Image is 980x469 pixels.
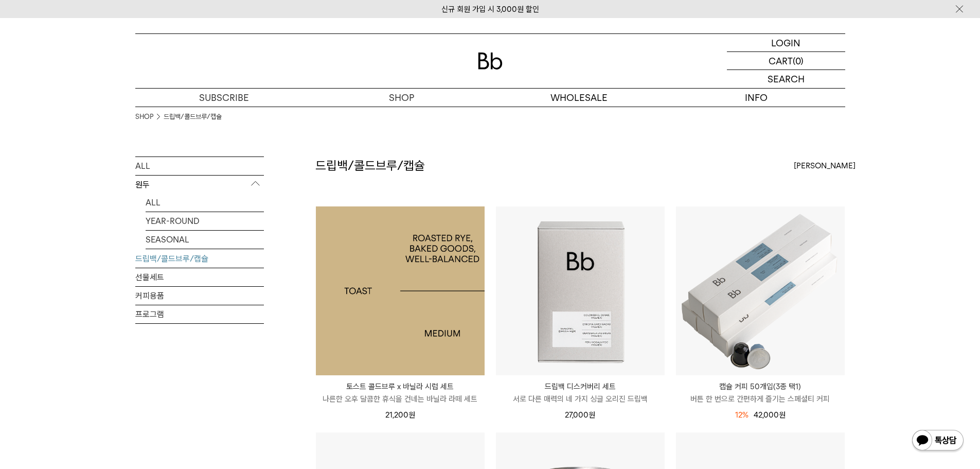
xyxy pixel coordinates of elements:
img: 로고 [478,53,503,70]
img: 드립백 디스커버리 세트 [496,206,665,375]
span: 원 [589,410,595,420]
p: CART [769,52,793,70]
span: 21,200 [385,410,415,420]
a: 프로그램 [135,305,264,323]
a: SUBSCRIBE [135,89,313,107]
a: 드립백 디스커버리 세트 서로 다른 매력의 네 가지 싱글 오리진 드립백 [496,380,665,405]
span: 원 [779,410,786,420]
p: WHOLESALE [490,89,668,107]
p: SEARCH [768,70,805,88]
img: 1000001202_add2_013.jpg [316,206,485,375]
p: LOGIN [771,34,800,51]
div: 12% [735,409,749,421]
h2: 드립백/콜드브루/캡슐 [315,157,425,175]
a: 선물세트 [135,268,264,286]
a: ALL [146,194,264,212]
p: 서로 다른 매력의 네 가지 싱글 오리진 드립백 [496,393,665,405]
a: 토스트 콜드브루 x 바닐라 시럽 세트 나른한 오후 달콤한 휴식을 건네는 바닐라 라떼 세트 [316,380,485,405]
span: 원 [408,410,415,420]
p: 나른한 오후 달콤한 휴식을 건네는 바닐라 라떼 세트 [316,393,485,405]
a: 드립백/콜드브루/캡슐 [135,250,264,268]
a: ALL [135,157,264,175]
p: 버튼 한 번으로 간편하게 즐기는 스페셜티 커피 [676,393,845,405]
a: 신규 회원 가입 시 3,000원 할인 [441,5,539,14]
p: INFO [668,89,845,107]
img: 캡슐 커피 50개입(3종 택1) [676,206,845,375]
a: 캡슐 커피 50개입(3종 택1) 버튼 한 번으로 간편하게 즐기는 스페셜티 커피 [676,380,845,405]
p: 토스트 콜드브루 x 바닐라 시럽 세트 [316,380,485,393]
span: 42,000 [754,410,786,420]
a: 토스트 콜드브루 x 바닐라 시럽 세트 [316,206,485,375]
p: 원두 [135,176,264,194]
p: 드립백 디스커버리 세트 [496,380,665,393]
a: CART (0) [727,52,845,70]
a: LOGIN [727,34,845,52]
p: 캡슐 커피 50개입(3종 택1) [676,380,845,393]
p: (0) [793,52,804,70]
span: [PERSON_NAME] [794,160,856,172]
a: SEASONAL [146,231,264,249]
a: SHOP [313,89,490,107]
a: SHOP [135,112,153,122]
a: 커피용품 [135,287,264,305]
a: 드립백/콜드브루/캡슐 [164,112,222,122]
img: 카카오톡 채널 1:1 채팅 버튼 [911,429,965,454]
a: YEAR-ROUND [146,212,264,230]
span: 27,000 [565,410,595,420]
